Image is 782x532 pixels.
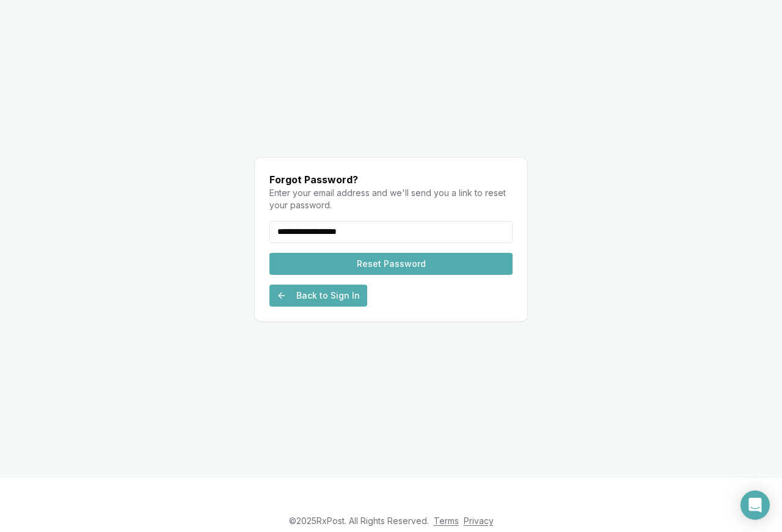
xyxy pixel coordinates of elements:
a: Terms [434,516,459,526]
a: Back to Sign In [269,291,367,303]
div: Open Intercom Messenger [740,490,770,520]
a: Privacy [464,516,494,526]
p: Enter your email address and we'll send you a link to reset your password. [269,187,513,211]
h1: Forgot Password? [269,172,513,187]
button: Back to Sign In [269,285,367,307]
button: Reset Password [269,253,513,275]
